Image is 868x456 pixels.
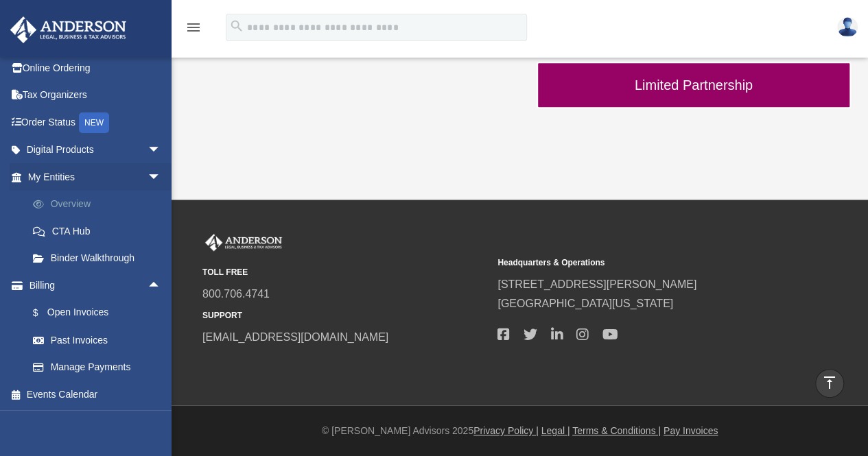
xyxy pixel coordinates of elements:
a: [GEOGRAPHIC_DATA][US_STATE] [497,298,673,309]
a: Billingarrow_drop_up [10,272,182,299]
a: Overview [19,191,182,218]
span: $ [40,304,47,322]
i: search [229,19,244,34]
a: Digital Productsarrow_drop_down [10,136,182,164]
span: arrow_drop_up [148,272,175,300]
img: User Pic [837,17,858,37]
a: CTA Hub [19,217,182,245]
a: vertical_align_top [815,369,844,398]
small: TOLL FREE [202,265,488,280]
small: SUPPORT [202,309,488,323]
a: My Entitiesarrow_drop_down [10,163,182,191]
a: Pay Invoices [664,425,718,436]
a: Limited Partnership [537,62,851,108]
a: Order StatusNEW [10,108,182,136]
a: [STREET_ADDRESS][PERSON_NAME] [497,278,696,290]
a: Legal | [541,425,570,436]
i: vertical_align_top [821,374,838,391]
i: menu [185,19,202,36]
a: menu [185,24,202,36]
a: [EMAIL_ADDRESS][DOMAIN_NAME] [202,331,388,343]
a: Manage Payments [19,354,182,381]
img: Anderson Advisors Platinum Portal [202,234,285,252]
div: © [PERSON_NAME] Advisors 2025 [172,422,868,440]
span: arrow_drop_down [148,163,175,191]
a: Events Calendar [10,381,182,408]
a: Binder Walkthrough [19,245,175,272]
span: arrow_drop_down [148,136,175,165]
div: NEW [79,112,109,133]
a: Privacy Policy | [473,425,539,436]
img: Anderson Advisors Platinum Portal [6,16,130,43]
small: Headquarters & Operations [497,256,783,270]
a: 800.706.4741 [202,288,270,300]
a: Online Ordering [10,54,182,82]
a: $Open Invoices [19,299,182,327]
a: Tax Organizers [10,82,182,109]
a: Terms & Conditions | [572,425,661,436]
a: Past Invoices [19,326,182,354]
